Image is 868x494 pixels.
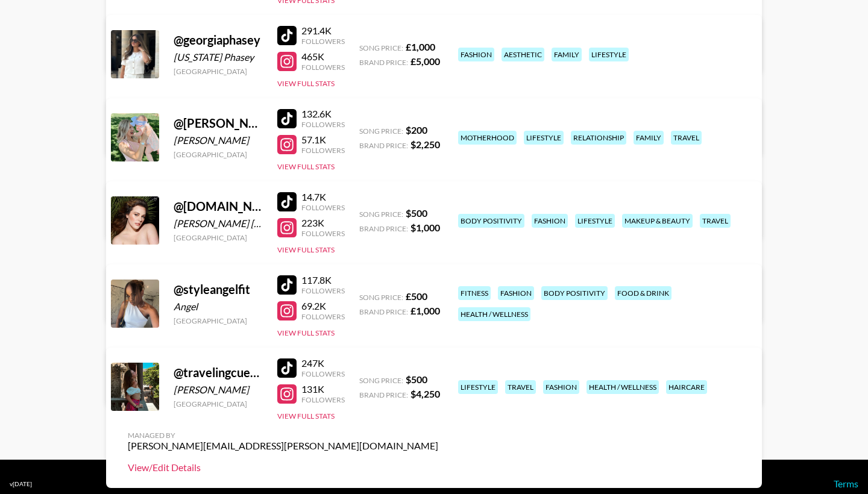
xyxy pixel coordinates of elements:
[359,224,408,233] span: Brand Price:
[277,411,335,421] button: View Full Stats
[277,328,335,337] button: View Full Stats
[834,478,858,489] a: Terms
[359,210,403,219] span: Song Price:
[505,380,536,394] div: travel
[174,365,263,380] div: @ travelingcuervo
[575,214,615,228] div: lifestyle
[277,162,335,171] button: View Full Stats
[10,480,32,488] div: v [DATE]
[552,48,582,61] div: family
[502,48,544,61] div: aesthetic
[174,301,263,313] div: Angel
[174,33,263,48] div: @ georgiaphasey
[541,286,608,300] div: body positivity
[458,131,517,145] div: motherhood
[359,293,403,302] span: Song Price:
[359,141,408,150] span: Brand Price:
[406,41,435,52] strong: £ 1,000
[301,146,345,155] div: Followers
[301,383,345,395] div: 131K
[277,245,335,254] button: View Full Stats
[458,286,491,300] div: fitness
[622,214,693,228] div: makeup & beauty
[543,380,579,394] div: fashion
[128,431,438,440] div: Managed By
[406,207,427,219] strong: $ 500
[410,222,440,233] strong: $ 1,000
[410,55,440,67] strong: £ 5,000
[587,380,659,394] div: health / wellness
[301,51,345,63] div: 465K
[301,134,345,146] div: 57.1K
[174,116,263,131] div: @ [PERSON_NAME].[PERSON_NAME]
[301,203,345,212] div: Followers
[301,357,345,369] div: 247K
[174,384,263,396] div: [PERSON_NAME]
[359,43,403,52] span: Song Price:
[410,388,440,399] strong: $ 4,250
[301,37,345,46] div: Followers
[301,300,345,312] div: 69.2K
[174,233,263,242] div: [GEOGRAPHIC_DATA]
[174,199,263,214] div: @ [DOMAIN_NAME]
[128,440,438,452] div: [PERSON_NAME][EMAIL_ADDRESS][PERSON_NAME][DOMAIN_NAME]
[301,229,345,238] div: Followers
[406,124,427,136] strong: $ 200
[634,131,664,145] div: family
[671,131,702,145] div: travel
[458,307,530,321] div: health / wellness
[301,217,345,229] div: 223K
[589,48,629,61] div: lifestyle
[406,290,427,302] strong: £ 500
[301,369,345,378] div: Followers
[406,374,427,385] strong: $ 500
[174,67,263,76] div: [GEOGRAPHIC_DATA]
[666,380,707,394] div: haircare
[410,139,440,150] strong: $ 2,250
[458,380,498,394] div: lifestyle
[532,214,568,228] div: fashion
[301,25,345,37] div: 291.4K
[359,127,403,136] span: Song Price:
[128,461,438,474] a: View/Edit Details
[458,48,494,61] div: fashion
[174,282,263,297] div: @ styleangelfit
[174,217,263,230] div: [PERSON_NAME] [PERSON_NAME]
[301,274,345,286] div: 117.8K
[301,191,345,203] div: 14.7K
[277,79,335,88] button: View Full Stats
[700,214,731,228] div: travel
[301,286,345,295] div: Followers
[174,316,263,325] div: [GEOGRAPHIC_DATA]
[301,312,345,321] div: Followers
[301,108,345,120] div: 132.6K
[524,131,564,145] div: lifestyle
[301,395,345,404] div: Followers
[359,307,408,316] span: Brand Price:
[359,376,403,385] span: Song Price:
[498,286,534,300] div: fashion
[359,390,408,399] span: Brand Price:
[410,305,440,316] strong: £ 1,000
[174,150,263,159] div: [GEOGRAPHIC_DATA]
[359,58,408,67] span: Brand Price:
[174,134,263,146] div: [PERSON_NAME]
[458,214,524,228] div: body positivity
[174,51,263,63] div: [US_STATE] Phasey
[615,286,671,300] div: food & drink
[571,131,626,145] div: relationship
[301,63,345,72] div: Followers
[174,399,263,408] div: [GEOGRAPHIC_DATA]
[301,120,345,129] div: Followers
